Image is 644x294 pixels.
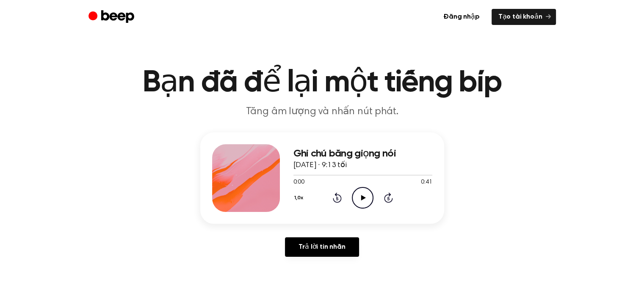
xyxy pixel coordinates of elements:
font: Tạo tài khoản [498,14,542,20]
font: Đăng nhập [443,14,480,20]
a: Tiếng bíp [88,9,136,25]
button: 1,0x [293,191,307,205]
font: [DATE] · 9:13 tối [293,162,347,169]
font: Tăng âm lượng và nhấn nút phát. [246,107,398,117]
a: Tạo tài khoản [492,9,556,25]
font: Trả lời tin nhắn [299,244,345,250]
a: Trả lời tin nhắn [285,237,359,257]
font: 0:41 [421,179,432,185]
font: 1,0x [294,195,303,201]
font: Ghi chú bằng giọng nói [293,148,396,159]
font: Bạn đã để lại một tiếng bíp [142,68,502,98]
a: Đăng nhập [437,9,486,25]
font: 0:00 [293,179,304,185]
